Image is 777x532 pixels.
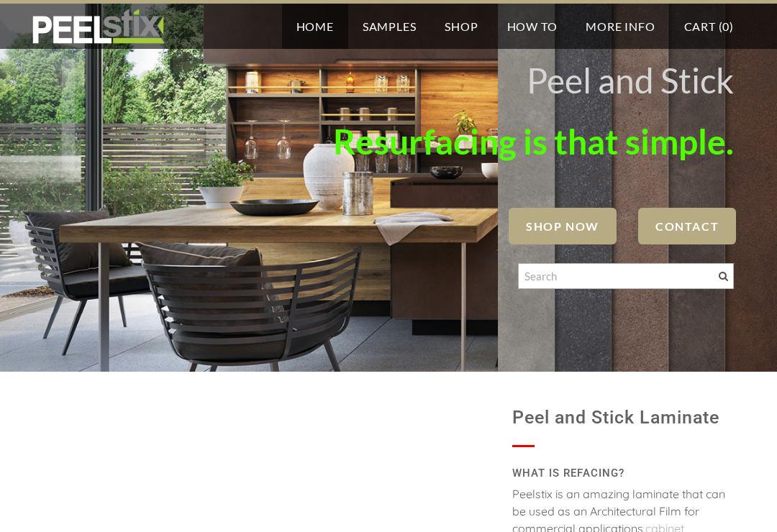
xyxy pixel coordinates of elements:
span: Search [719,272,728,281]
a: How To [493,4,572,49]
a: Samples [348,4,431,49]
font: Peel and Stick ​ [527,60,734,101]
font: Resurfacing is that simple. [333,121,734,162]
a: Contact [638,208,736,244]
h1: Peel and Stick Laminate [512,400,734,435]
a: Cart (0) [670,4,748,49]
input: Search [518,263,734,289]
h2: WHAT IS REFACING? [512,462,734,485]
a: More Info [571,4,669,49]
a: Shop [430,4,492,49]
a: Home [282,4,348,49]
span: 0 [722,19,730,33]
a: SHOP NOW [509,208,617,244]
img: REFACE SUPPLIES [29,9,168,45]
